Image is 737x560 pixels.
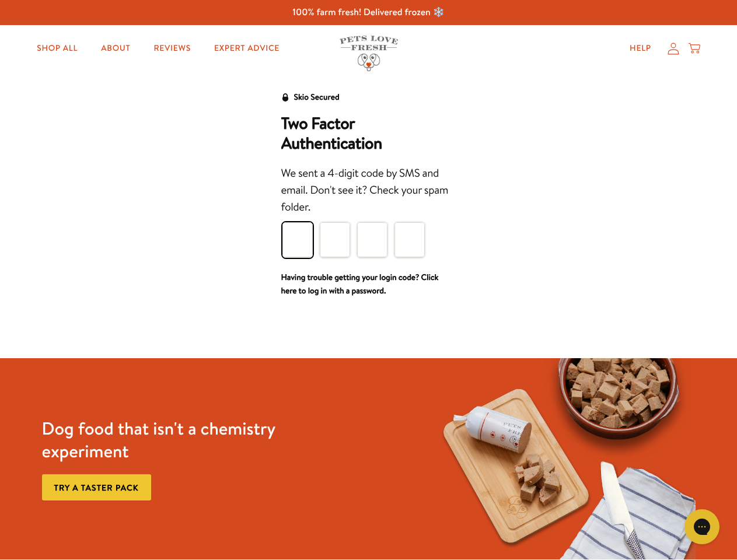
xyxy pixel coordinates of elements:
input: Please enter your pin code [357,222,387,257]
h3: Dog food that isn't a chemistry experiment [42,417,309,463]
iframe: Gorgias live chat messenger [679,505,725,548]
a: Skio Secured [281,90,340,114]
img: Pets Love Fresh [340,36,398,71]
div: Skio Secured [294,90,340,104]
a: Expert Advice [205,37,289,60]
input: Please enter your pin code [282,222,313,257]
a: Shop All [27,37,87,60]
a: About [92,37,139,60]
a: Try a taster pack [42,474,151,501]
h2: Two Factor Authentication [281,114,456,153]
svg: Security [281,93,289,101]
span: We sent a 4-digit code by SMS and email. Don't see it? Check your spam folder. [281,166,448,215]
a: Reviews [144,37,200,60]
a: Having trouble getting your login code? Click here to log in with a password. [281,271,439,297]
img: Fussy [428,358,695,559]
input: Please enter your pin code [320,222,350,257]
input: Please enter your pin code [394,222,425,257]
a: Help [620,37,661,60]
